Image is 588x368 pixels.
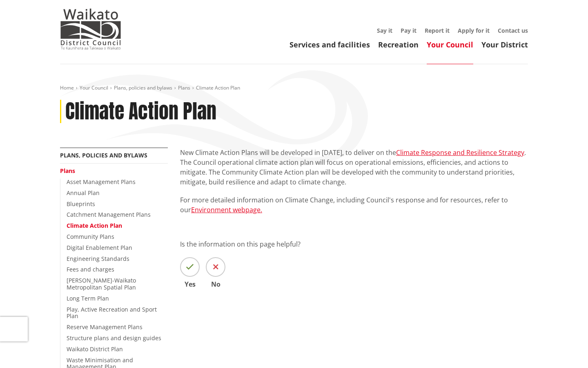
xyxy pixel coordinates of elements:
[401,27,416,34] a: Pay it
[60,9,121,49] img: Waikato District Council - Te Kaunihera aa Takiwaa o Waikato
[67,305,157,320] a: Play, Active Recreation and Sport Plan
[377,27,392,34] a: Say it
[65,100,216,123] h1: Climate Action Plan
[178,84,190,91] a: Plans
[180,239,528,249] p: Is the information on this page helpful?
[180,281,200,287] span: Yes
[67,255,129,263] a: Engineering Standards
[67,233,114,240] a: Community Plans
[67,276,136,291] a: [PERSON_NAME]-Waikato Metropolitan Spatial Plan
[180,148,528,187] p: New Climate Action Plans will be developed in [DATE], to deliver on the . The Council operational...
[67,200,95,208] a: Blueprints
[180,195,528,215] p: For more detailed information on Climate Change, including Council's response and for resources, ...
[196,84,240,91] span: Climate Action Plan
[67,323,143,331] a: Reserve Management Plans
[427,40,473,49] a: Your Council
[60,167,75,175] a: Plans
[67,222,122,229] a: Climate Action Plan
[60,84,74,91] a: Home
[60,151,147,159] a: Plans, policies and bylaws
[396,148,524,157] a: Climate Response and Resilience Strategy
[114,84,172,91] a: Plans, policies and bylaws
[80,84,108,91] a: Your Council
[67,345,123,353] a: Waikato District Plan
[67,211,151,218] a: Catchment Management Plans
[458,27,490,34] a: Apply for it
[498,27,528,34] a: Contact us
[378,40,419,49] a: Recreation
[67,294,109,302] a: Long Term Plan
[425,27,450,34] a: Report it
[67,334,161,342] a: Structure plans and design guides
[191,205,262,214] a: Environment webpage.
[60,85,528,92] nav: breadcrumb
[290,40,370,49] a: Services and facilities
[67,265,114,273] a: Fees and charges
[67,178,136,186] a: Asset Management Plans
[67,244,132,251] a: Digital Enablement Plan
[481,40,528,49] a: Your District
[550,334,580,363] iframe: Messenger Launcher
[206,281,225,287] span: No
[67,189,100,197] a: Annual Plan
